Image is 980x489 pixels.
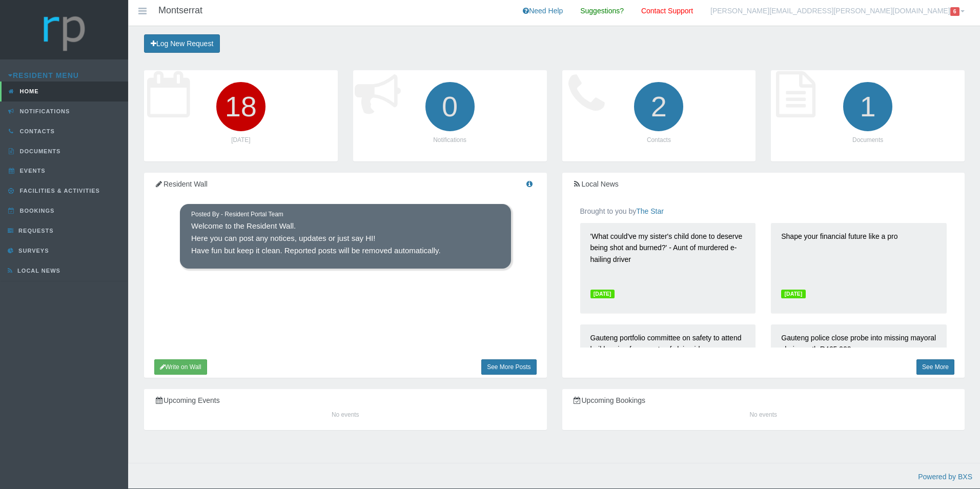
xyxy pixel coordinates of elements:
[16,248,49,254] span: Surveys
[154,180,537,188] h5: Resident Wall
[212,78,270,135] i: 18
[573,410,955,420] p: No events
[17,168,46,174] span: Events
[573,180,955,188] h5: Local News
[573,397,955,404] h5: Upcoming Bookings
[918,473,972,481] a: Powered by BXS
[771,223,947,313] a: Shape your financial future like a pro [DATE]
[590,332,746,383] p: Gauteng portfolio committee on safety to attend bail hearing for parents of slain girl
[590,290,615,298] span: [DATE]
[781,231,936,282] p: Shape your financial future like a pro
[771,324,947,415] a: Gauteng police close probe into missing mayoral chain worth R465 000
[421,78,479,135] i: 0
[353,70,547,161] a: 0 Notifications
[590,231,746,282] p: 'What could've my sister's child done to deserve being shot and burned?' - Aunt of murdered e-hai...
[950,7,959,16] span: 6
[630,78,687,135] i: 2
[562,70,756,161] a: 2 Contacts
[363,135,537,145] p: Notifications
[771,70,965,161] a: 1 Documents
[17,188,100,194] span: Facilities & Activities
[17,148,61,154] span: Documents
[158,6,202,16] h4: Montserrat
[17,108,70,114] span: Notifications
[17,208,55,214] span: Bookings
[781,290,805,298] span: [DATE]
[154,410,537,420] p: No events
[154,135,328,145] p: [DATE]
[154,359,207,375] button: Write on Wall
[580,206,947,217] p: Brought to you by
[580,223,756,313] a: 'What could've my sister's child done to deserve being shot and burned?' - Aunt of murdered e-hai...
[17,88,39,94] span: Home
[839,78,896,135] i: 1
[781,135,954,145] p: Documents
[144,389,547,431] a: Upcoming Events No events
[916,359,954,375] a: See More
[191,210,283,220] div: Posted By - Resident Portal Team
[17,128,55,134] span: Contacts
[144,34,220,53] a: Log New Request
[191,220,500,257] p: Welcome to the Resident Wall. Here you can post any notices, updates or just say HI! Have fun but...
[562,389,965,431] a: Upcoming Bookings No events
[481,359,536,375] a: See More Posts
[15,268,60,274] span: Local News
[154,397,537,404] h5: Upcoming Events
[636,207,664,215] a: The Star
[573,135,746,145] p: Contacts
[8,71,79,79] a: Resident Menu
[781,332,936,383] p: Gauteng police close probe into missing mayoral chain worth R465 000
[16,228,54,234] span: Requests
[580,324,756,415] a: Gauteng portfolio committee on safety to attend bail hearing for parents of slain girl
